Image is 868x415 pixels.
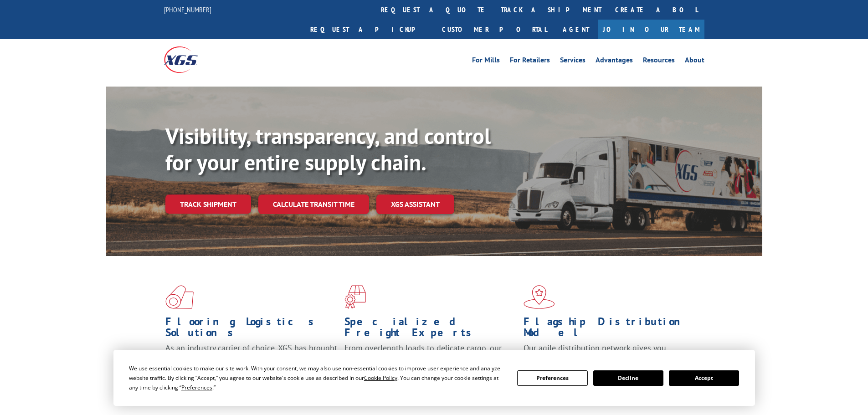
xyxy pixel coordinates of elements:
[165,195,251,214] a: Track shipment
[364,374,397,382] span: Cookie Policy
[517,370,587,386] button: Preferences
[472,56,500,67] a: For Mills
[165,343,337,375] span: As an industry carrier of choice, XGS has brought innovation and dedication to flooring logistics...
[593,370,663,386] button: Decline
[344,343,517,383] p: From overlength loads to delicate cargo, our experienced staff knows the best way to move your fr...
[129,364,506,392] div: We use essential cookies to make our site work. With your consent, we may also use non-essential ...
[113,350,755,406] div: Cookie Consent Prompt
[303,20,435,39] a: Request a pickup
[596,56,633,67] a: Advantages
[165,285,194,309] img: xgs-icon-total-supply-chain-intelligence-red
[376,195,454,214] a: XGS ASSISTANT
[598,20,704,39] a: Join Our Team
[181,384,212,391] span: Preferences
[165,316,338,343] h1: Flooring Logistics Solutions
[554,20,598,39] a: Agent
[560,56,586,67] a: Services
[164,5,211,14] a: [PHONE_NUMBER]
[510,56,550,67] a: For Retailers
[258,195,369,214] a: Calculate transit time
[643,56,675,67] a: Resources
[344,285,366,309] img: xgs-icon-focused-on-flooring-red
[344,316,517,343] h1: Specialized Freight Experts
[669,370,739,386] button: Accept
[524,343,691,364] span: Our agile distribution network gives you nationwide inventory management on demand.
[524,285,555,309] img: xgs-icon-flagship-distribution-model-red
[524,316,696,343] h1: Flagship Distribution Model
[435,20,554,39] a: Customer Portal
[685,56,704,67] a: About
[165,122,491,176] b: Visibility, transparency, and control for your entire supply chain.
